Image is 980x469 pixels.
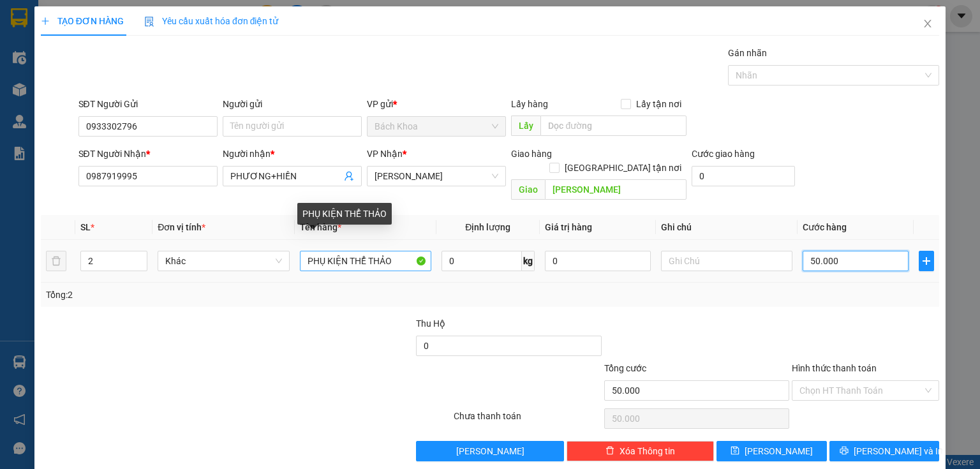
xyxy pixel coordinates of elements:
span: SL [80,222,91,232]
span: [PERSON_NAME] [745,444,813,458]
span: Lấy [511,115,540,136]
span: kg [522,251,535,271]
img: icon [144,17,154,27]
label: Cước giao hàng [692,149,755,159]
span: Xóa Thông tin [620,444,675,458]
span: [GEOGRAPHIC_DATA] tận nơi [560,161,687,175]
button: [PERSON_NAME] [416,441,563,461]
span: Tổng cước [604,363,646,373]
span: Cước hàng [803,222,847,232]
div: Người gửi [223,97,362,111]
span: Giá trị hàng [545,222,592,232]
input: Dọc đường [540,115,687,136]
div: Tổng: 2 [46,288,379,302]
span: [PERSON_NAME] [456,444,524,458]
span: Khác [165,251,281,271]
div: VP gửi [367,97,506,111]
span: [PERSON_NAME] và In [854,444,943,458]
span: plus [41,17,50,26]
span: save [731,446,739,456]
div: SĐT Người Gửi [78,97,218,111]
span: delete [605,446,614,456]
span: plus [919,256,933,266]
button: save[PERSON_NAME] [716,441,827,461]
span: close [923,19,933,29]
span: Gia Kiệm [375,167,498,186]
span: Yêu cầu xuất hóa đơn điện tử [144,16,279,26]
th: Ghi chú [656,215,798,240]
button: delete [46,251,66,271]
button: printer[PERSON_NAME] và In [829,441,940,461]
button: Close [910,6,946,42]
div: SĐT Người Nhận [78,147,218,161]
span: TẠO ĐƠN HÀNG [41,16,124,26]
span: Định lượng [465,222,510,232]
label: Gán nhãn [728,48,767,58]
input: VD: Bàn, Ghế [300,251,431,271]
input: Cước giao hàng [692,166,795,186]
input: 0 [545,251,651,271]
span: Lấy hàng [511,99,548,109]
input: Ghi Chú [661,251,792,271]
label: Hình thức thanh toán [792,363,877,373]
span: printer [840,446,849,456]
span: Bách Khoa [375,117,498,136]
span: Lấy tận nơi [631,97,687,111]
span: Giao hàng [511,149,552,159]
button: plus [919,251,934,271]
span: Giao [511,179,545,200]
span: VP Nhận [367,149,403,159]
button: deleteXóa Thông tin [567,441,714,461]
span: user-add [344,171,354,181]
div: Chưa thanh toán [452,409,602,431]
div: Người nhận [223,147,362,161]
span: Đơn vị tính [158,222,205,232]
span: Thu Hộ [416,318,445,329]
input: Dọc đường [545,179,687,200]
div: PHỤ KIỆN THỂ THẢO [297,203,392,225]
